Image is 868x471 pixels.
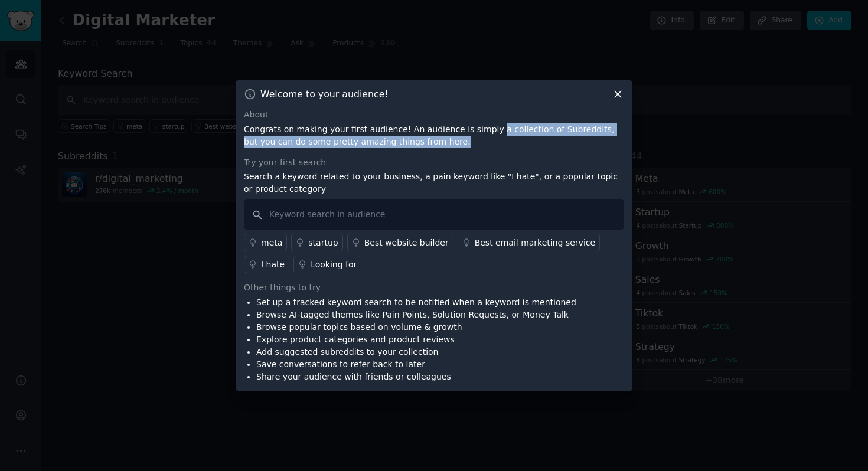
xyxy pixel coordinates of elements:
a: Best email marketing service [458,234,600,251]
a: Looking for [293,256,361,273]
h3: Welcome to your audience! [260,88,389,100]
div: startup [308,237,338,249]
input: Keyword search in audience [244,199,624,230]
a: meta [244,234,287,251]
div: Looking for [311,259,357,271]
div: About [244,109,624,121]
li: Set up a tracked keyword search to be notified when a keyword is mentioned [256,296,576,309]
p: Congrats on making your first audience! An audience is simply a collection of Subreddits, but you... [244,123,624,148]
li: Share your audience with friends or colleagues [256,371,576,383]
div: Best website builder [364,237,449,249]
a: Best website builder [347,234,453,251]
a: I hate [244,256,289,273]
p: Search a keyword related to your business, a pain keyword like "I hate", or a popular topic or pr... [244,171,624,195]
li: Browse popular topics based on volume & growth [256,321,576,333]
li: Add suggested subreddits to your collection [256,346,576,358]
li: Browse AI-tagged themes like Pain Points, Solution Requests, or Money Talk [256,309,576,321]
div: Best email marketing service [475,237,595,249]
a: startup [291,234,342,251]
li: Explore product categories and product reviews [256,333,576,346]
div: I hate [261,259,285,271]
li: Save conversations to refer back to later [256,358,576,371]
div: Try your first search [244,156,624,169]
div: meta [261,237,282,249]
div: Other things to try [244,282,624,294]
